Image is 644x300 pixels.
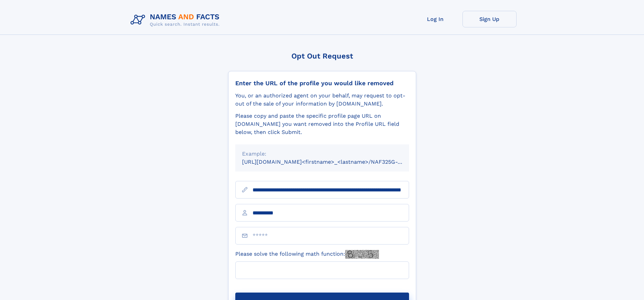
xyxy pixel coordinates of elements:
div: Enter the URL of the profile you would like removed [235,79,409,87]
a: Log In [408,11,462,27]
div: Please copy and paste the specific profile page URL on [DOMAIN_NAME] you want removed into the Pr... [235,112,409,136]
div: Opt Out Request [228,52,416,60]
a: Sign Up [462,11,517,27]
img: Logo Names and Facts [128,11,225,29]
label: Please solve the following math function: [235,250,379,259]
div: You, or an authorized agent on your behalf, may request to opt-out of the sale of your informatio... [235,92,409,108]
div: Example: [242,150,402,158]
small: [URL][DOMAIN_NAME]<firstname>_<lastname>/NAF325G-xxxxxxxx [242,159,422,165]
